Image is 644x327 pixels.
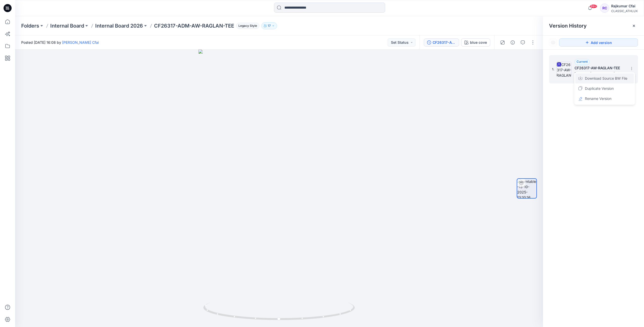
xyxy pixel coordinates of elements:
span: 1. [552,67,554,72]
button: Add version [559,38,638,47]
button: CF26317-AW-RAGLAN-TEE [424,38,459,47]
div: Rajkumar Cfai [611,3,638,9]
button: 17 [261,22,277,29]
button: blue cove [461,38,490,47]
img: turntable-13-10-2025-13:10:16 [517,179,536,198]
button: Show Hidden Versions [549,38,557,47]
a: Internal Board 2026 [95,22,143,29]
h5: CF26317-AW-RAGLAN-TEE [575,65,625,71]
span: Posted by: Yuvaraj Cfai [575,71,625,76]
span: Current [577,60,588,63]
div: CF26317-AW-RAGLAN-TEE [433,40,456,45]
span: Version History [549,23,587,29]
p: 17 [268,23,271,29]
span: Download Source BW File [585,75,627,81]
button: Details [509,38,517,47]
span: Legacy Style [236,23,259,29]
a: Folders [21,22,39,29]
img: CF26317-AW-RAGLAN-TEE [556,62,572,77]
div: blue cove [470,40,487,45]
span: Posted [DATE] 16:08 by [21,40,99,45]
div: RC [600,4,609,13]
span: Duplicate Version [585,85,614,92]
a: [PERSON_NAME] Cfai [62,40,99,45]
a: Internal Board [50,22,84,29]
span: 99+ [590,4,597,8]
button: Close [632,24,636,28]
p: CF26317-ADM-AW-RAGLAN-TEE [154,22,234,29]
button: Legacy Style [234,22,259,29]
span: Rename Version [585,96,611,102]
div: CLASSIC_ATHLUX [611,9,638,13]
